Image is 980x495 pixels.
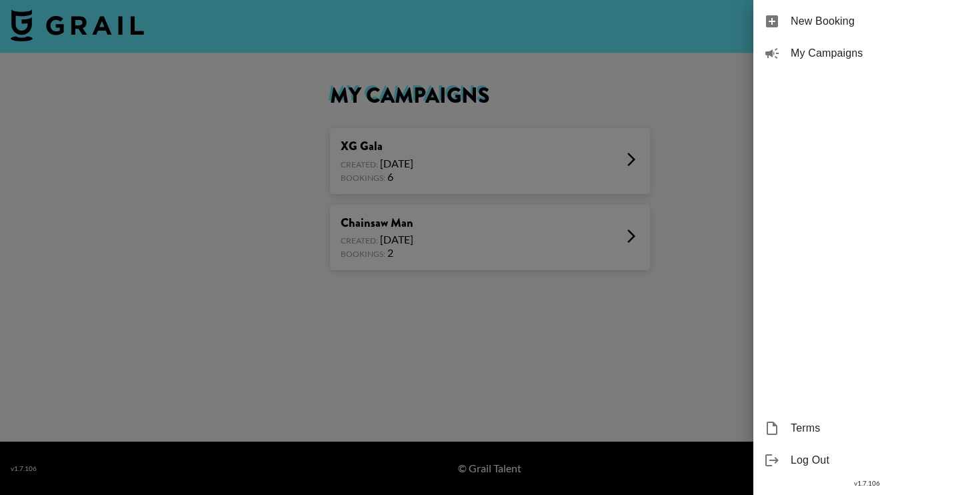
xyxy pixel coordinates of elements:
span: Log Out [791,452,969,468]
div: New Booking [753,5,980,37]
iframe: Drift Widget Chat Controller [913,428,964,479]
div: My Campaigns [753,37,980,69]
div: Log Out [753,444,980,476]
div: v 1.7.106 [753,476,980,490]
span: New Booking [791,13,969,29]
span: My Campaigns [791,45,969,61]
div: Terms [753,412,980,444]
span: Terms [791,420,969,436]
